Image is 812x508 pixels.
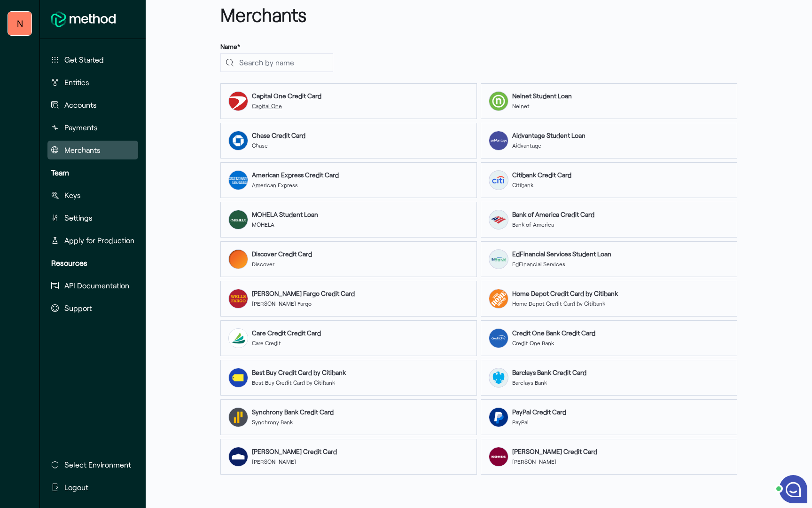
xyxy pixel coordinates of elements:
[512,458,556,465] small: [PERSON_NAME]
[512,340,554,346] small: Credit One Bank
[252,458,296,465] small: [PERSON_NAME]
[229,447,248,466] div: Merchant Logo
[489,210,508,229] div: Merchant Logo
[229,250,248,269] div: Merchant Logo
[47,276,138,295] button: API Documentation
[252,182,298,188] small: American Express
[512,92,572,100] strong: Nelnet Student Loan
[47,455,138,474] button: Select Environment
[51,168,69,177] strong: Team
[229,210,248,229] div: Merchant Logo
[64,190,81,201] span: Keys
[64,482,88,493] span: Logout
[252,379,335,386] small: Best Buy Credit Card by Citibank
[229,368,248,387] div: Merchant Logo
[47,73,138,92] button: Entities
[252,419,293,425] small: Synchrony Bank
[47,299,138,317] button: Support
[512,210,594,218] strong: Bank of America Credit Card
[17,14,23,33] span: N
[489,250,508,269] div: Merchant Logo
[47,208,138,227] button: Settings
[64,99,97,111] span: Accounts
[229,289,248,308] div: Merchant Logo
[252,329,321,337] strong: Care Credit Credit Card
[512,221,554,228] small: Bank of America
[489,329,508,348] div: Merchant Logo
[64,302,92,314] span: Support
[489,408,508,427] div: Merchant Logo
[512,329,595,337] strong: Credit One Bank Credit Card
[512,142,541,149] small: Aidvantage
[47,478,138,497] button: Logout
[252,368,346,376] strong: Best Buy Credit Card by Citibank
[220,42,240,51] label: Name*
[489,368,508,387] div: Merchant Logo
[512,447,597,455] strong: [PERSON_NAME] Credit Card
[489,447,508,466] div: Merchant Logo
[51,167,69,178] span: Team
[512,182,533,188] small: Citibank
[64,459,131,470] span: Select Environment
[252,221,274,228] small: MOHELA
[47,141,138,159] button: Merchants
[252,103,282,109] small: Capital One
[252,408,334,416] strong: Synchrony Bank Credit Card
[252,210,318,218] strong: MOHELA Student Loan
[252,261,274,267] small: Discover
[252,289,355,297] strong: [PERSON_NAME] Fargo Credit Card
[51,257,87,269] span: Resources
[51,11,116,27] img: MethodFi Logo
[512,419,529,425] small: PayPal
[64,280,129,291] span: API Documentation
[252,131,305,139] strong: Chase Credit Card
[252,300,312,307] small: [PERSON_NAME] Fargo
[252,171,339,179] strong: American Express Credit Card
[512,289,618,297] strong: Home Depot Credit Card by Citibank
[64,122,98,133] span: Payments
[47,118,138,137] button: Payments
[489,131,508,150] div: Merchant Logo
[229,92,248,111] div: Merchant Logo
[47,186,138,205] button: Keys
[512,250,611,258] strong: EdFinancial Services Student Loan
[512,379,547,386] small: Barclays Bank
[229,171,248,190] div: Merchant Logo
[252,92,321,100] strong: Capital One Credit Card
[512,261,565,267] small: EdFinancial Services
[64,77,89,88] span: Entities
[489,92,508,111] div: Merchant Logo
[512,103,530,109] small: Nelnet
[489,289,508,308] div: Merchant Logo
[220,53,333,72] input: Search by name
[229,329,248,348] div: Merchant Logo
[64,212,93,223] span: Settings
[47,231,138,250] button: Apply for Production
[252,250,312,258] strong: Discover Credit Card
[229,131,248,150] div: Merchant Logo
[64,235,134,246] span: Apply for Production
[512,171,571,179] strong: Citibank Credit Card
[8,12,31,35] button: Nanastest
[64,144,101,156] span: Merchants
[47,50,138,69] button: Get Started
[512,368,586,376] strong: Barclays Bank Credit Card
[489,171,508,190] div: Merchant Logo
[51,258,87,267] strong: Resources
[512,408,566,416] strong: PayPal Credit Card
[252,447,337,455] strong: [PERSON_NAME] Credit Card
[512,131,586,139] strong: Aidvantage Student Loan
[229,408,248,427] div: Merchant Logo
[64,54,104,65] span: Get Started
[512,300,605,307] small: Home Depot Credit Card by Citibank
[252,340,281,346] small: Care Credit
[47,95,138,114] button: Accounts
[252,142,268,149] small: Chase
[220,2,475,28] h1: Merchants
